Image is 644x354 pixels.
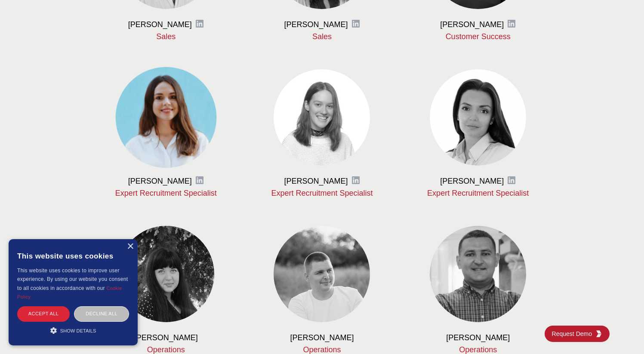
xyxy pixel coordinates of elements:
[440,19,504,30] h3: [PERSON_NAME]
[284,19,348,30] h3: [PERSON_NAME]
[17,306,70,321] div: Accept all
[17,268,128,291] span: This website uses cookies to improve user experience. By using our website you consent to all coo...
[414,31,542,42] p: Customer Success
[102,188,231,198] p: Expert Recruitment Specialist
[552,329,595,338] span: Request Demo
[430,226,526,322] img: Serhii Prokopenko
[258,188,386,198] p: Expert Recruitment Specialist
[127,243,133,250] div: Close
[115,67,216,168] img: Karina Stopachynska
[290,332,354,343] h3: [PERSON_NAME]
[134,332,198,343] h3: [PERSON_NAME]
[74,306,129,321] div: Decline all
[258,31,386,42] p: Sales
[274,226,370,322] img: Pavlo Krotov
[102,31,231,42] p: Sales
[128,176,192,186] h3: [PERSON_NAME]
[430,69,526,166] img: Zhanna Podtykan
[545,326,610,342] a: Request DemoKGG
[274,69,370,166] img: Daryna Podoliak
[60,328,96,333] span: Show details
[601,313,644,354] iframe: Chat Widget
[414,188,542,198] p: Expert Recruitment Specialist
[128,19,192,30] h3: [PERSON_NAME]
[118,226,214,322] img: Yelyzaveta Krotova
[17,326,129,335] div: Show details
[440,176,504,186] h3: [PERSON_NAME]
[17,246,129,266] div: This website uses cookies
[446,332,510,343] h3: [PERSON_NAME]
[595,330,602,337] img: KGG
[284,176,348,186] h3: [PERSON_NAME]
[17,286,122,299] a: Cookie Policy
